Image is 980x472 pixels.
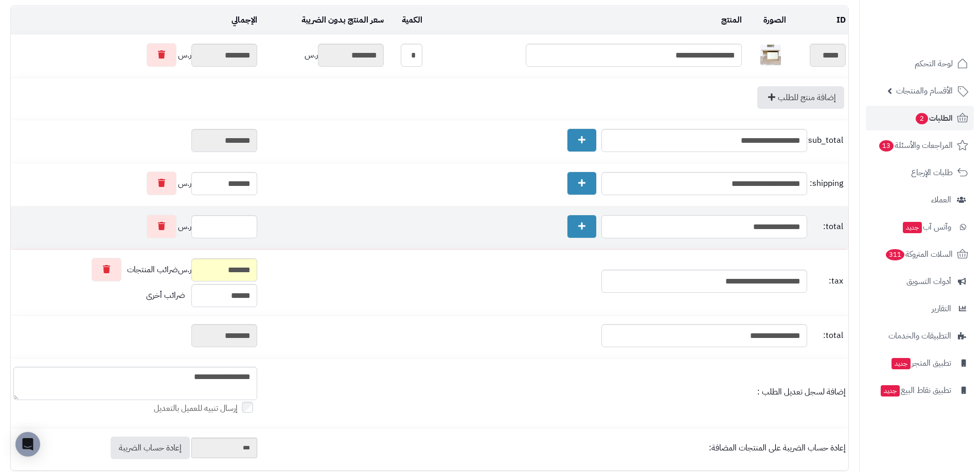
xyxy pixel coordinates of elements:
[866,51,974,76] a: لوحة التحكم
[154,403,257,414] label: إرسال تنبيه للعميل بالتعديل
[810,135,843,146] span: sub_total:
[866,187,974,212] a: العملاء
[866,106,974,130] a: الطلبات2
[886,249,904,260] span: 311
[13,215,257,238] div: ر.س
[916,113,928,124] span: 2
[866,215,974,239] a: وآتس آبجديد
[866,133,974,158] a: المراجعات والأسئلة13
[866,160,974,185] a: طلبات الإرجاع
[146,289,185,301] span: ضرائب أخرى
[888,329,951,343] span: التطبيقات والخدمات
[262,386,846,398] div: إضافة لسجل تعديل الطلب :
[902,220,951,234] span: وآتس آب
[127,264,178,276] span: ضرائب المنتجات
[911,165,953,180] span: طلبات الإرجاع
[11,6,260,34] td: الإجمالي
[866,378,974,403] a: تطبيق نقاط البيعجديد
[262,44,384,67] div: ر.س
[866,269,974,294] a: أدوات التسويق
[111,437,190,459] a: إعادة حساب الضريبة
[931,193,951,207] span: العملاء
[386,6,425,34] td: الكمية
[810,178,843,190] span: shipping:
[915,111,953,125] span: الطلبات
[760,45,781,65] img: 1742159127-1-40x40.jpg
[260,6,386,34] td: سعر المنتج بدون الضريبة
[13,258,257,281] div: ر.س
[879,140,894,152] span: 13
[810,221,843,233] span: total:
[810,330,843,342] span: total:
[880,383,951,398] span: تطبيق نقاط البيع
[789,6,848,34] td: ID
[757,86,844,109] a: إضافة منتج للطلب
[13,43,257,67] div: ر.س
[896,84,953,98] span: الأقسام والمنتجات
[13,172,257,195] div: ر.س
[903,222,922,233] span: جديد
[866,296,974,321] a: التقارير
[866,351,974,375] a: تطبيق المتجرجديد
[881,385,900,397] span: جديد
[885,247,953,261] span: السلات المتروكة
[866,242,974,267] a: السلات المتروكة311
[242,402,253,413] input: إرسال تنبيه للعميل بالتعديل
[932,301,951,316] span: التقارير
[810,275,843,287] span: tax:
[866,324,974,348] a: التطبيقات والخدمات
[262,442,846,454] div: إعادة حساب الضريبة على المنتجات المضافة:
[15,432,40,457] div: Open Intercom Messenger
[425,6,744,34] td: المنتج
[915,56,953,71] span: لوحة التحكم
[744,6,789,34] td: الصورة
[890,356,951,370] span: تطبيق المتجر
[906,274,951,289] span: أدوات التسويق
[878,138,953,153] span: المراجعات والأسئلة
[892,358,911,369] span: جديد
